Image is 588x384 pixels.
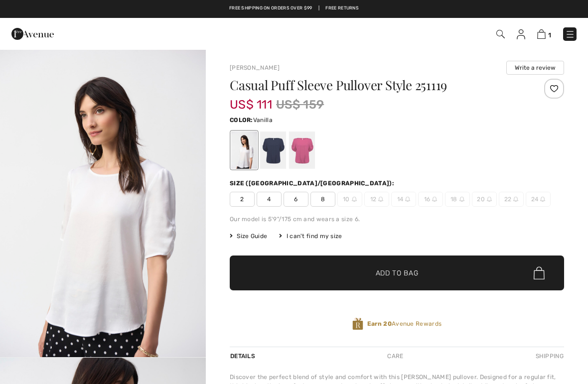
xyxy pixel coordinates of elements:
[418,192,443,207] span: 16
[257,192,282,207] span: 4
[289,131,315,169] div: Bubble gum
[230,232,267,241] span: Size Guide
[230,347,258,365] div: Details
[230,215,564,224] div: Our model is 5'9"/175 cm and wears a size 6.
[230,192,255,207] span: 2
[230,79,508,92] h1: Casual Puff Sleeve Pullover Style 251119
[499,192,524,207] span: 22
[364,192,389,207] span: 12
[533,347,564,365] div: Shipping
[391,192,416,207] span: 14
[534,266,545,279] img: Bag.svg
[325,5,359,12] a: Free Returns
[230,64,280,71] a: [PERSON_NAME]
[231,131,257,169] div: Vanilla
[472,192,497,207] span: 20
[230,117,253,124] span: Color:
[367,320,392,327] strong: Earn 20
[445,192,470,207] span: 18
[253,117,273,124] span: Vanilla
[337,192,362,207] span: 10
[230,179,396,188] div: Size ([GEOGRAPHIC_DATA]/[GEOGRAPHIC_DATA]):
[310,192,335,207] span: 8
[284,192,308,207] span: 6
[352,197,357,202] img: ring-m.svg
[260,131,286,169] div: Midnight Blue
[537,28,551,40] a: 1
[376,268,419,278] span: Add to Bag
[496,30,505,38] img: Search
[548,31,551,39] span: 1
[230,88,272,112] span: US$ 111
[276,96,324,114] span: US$ 159
[352,317,363,331] img: Avenue Rewards
[513,197,518,202] img: ring-m.svg
[11,28,54,38] a: 1ère Avenue
[229,5,312,12] a: Free shipping on orders over $99
[405,197,410,202] img: ring-m.svg
[540,197,545,202] img: ring-m.svg
[537,29,546,39] img: Shopping Bag
[279,232,342,241] div: I can't find my size
[432,197,437,202] img: ring-m.svg
[487,197,492,202] img: ring-m.svg
[378,197,383,202] img: ring-m.svg
[318,5,319,12] span: |
[367,319,441,328] span: Avenue Rewards
[459,197,464,202] img: ring-m.svg
[379,347,412,365] div: Care
[11,24,54,44] img: 1ère Avenue
[230,256,564,290] button: Add to Bag
[565,29,575,39] img: Menu
[506,61,564,75] button: Write a review
[526,192,551,207] span: 24
[517,29,525,39] img: My Info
